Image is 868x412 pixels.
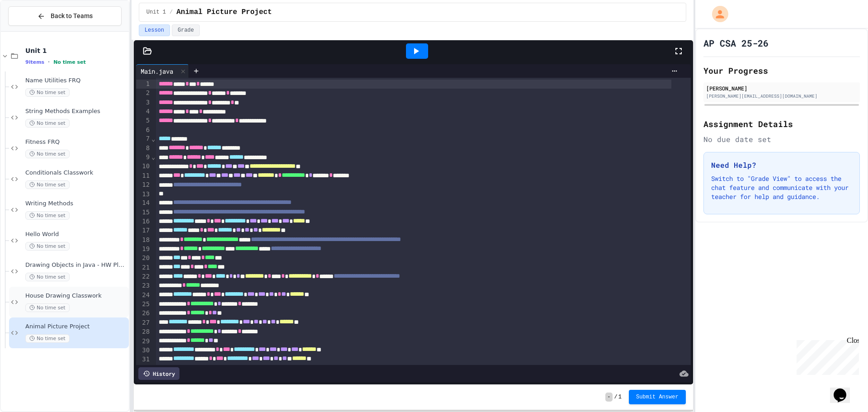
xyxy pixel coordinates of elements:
[146,9,166,16] span: Unit 1
[25,59,44,65] span: 9 items
[136,208,151,217] div: 15
[136,318,151,327] div: 27
[25,242,70,251] span: No time set
[136,263,151,272] div: 21
[136,134,151,143] div: 7
[25,169,127,177] span: Conditionals Classwork
[706,84,857,92] div: [PERSON_NAME]
[51,11,93,21] span: Back to Teams
[25,119,70,128] span: No time set
[136,291,151,300] div: 24
[136,355,151,364] div: 31
[136,236,151,245] div: 18
[136,337,151,346] div: 29
[136,190,151,199] div: 13
[830,376,859,403] iframe: chat widget
[8,6,122,26] button: Back to Teams
[136,66,178,76] div: Main.java
[136,171,151,180] div: 11
[711,160,852,170] h3: Need Help?
[25,200,127,208] span: Writing Methods
[136,144,151,153] div: 8
[25,47,127,55] span: Unit 1
[136,98,151,107] div: 3
[25,303,70,312] span: No time set
[25,261,127,269] span: Drawing Objects in Java - HW Playposit Code
[136,226,151,235] div: 17
[136,346,151,355] div: 30
[703,118,860,130] h2: Assignment Details
[703,4,731,24] div: My Account
[25,231,127,238] span: Hello World
[136,327,151,336] div: 28
[151,135,156,142] span: Fold line
[136,180,151,189] div: 12
[136,254,151,263] div: 20
[48,58,50,66] span: •
[53,59,86,65] span: No time set
[151,153,156,161] span: Fold line
[172,24,200,36] button: Grade
[25,323,127,331] span: Animal Picture Project
[136,126,151,135] div: 6
[170,9,173,16] span: /
[176,7,272,18] span: Animal Picture Project
[136,80,151,89] div: 1
[136,153,151,162] div: 9
[136,365,151,374] div: 32
[136,300,151,309] div: 25
[703,64,860,77] h2: Your Progress
[136,217,151,226] div: 16
[139,24,170,36] button: Lesson
[25,180,70,189] span: No time set
[25,292,127,300] span: House Drawing Classwork
[25,138,127,146] span: Fitness FRQ
[138,367,179,380] div: History
[703,134,860,145] div: No due date set
[25,77,127,85] span: Name Utilities FRQ
[25,211,70,220] span: No time set
[793,336,859,375] iframe: chat widget
[136,162,151,171] div: 10
[25,273,70,281] span: No time set
[136,309,151,318] div: 26
[25,334,70,343] span: No time set
[136,107,151,116] div: 4
[618,393,622,401] span: 1
[136,199,151,208] div: 14
[636,393,679,401] span: Submit Answer
[136,281,151,290] div: 23
[629,390,686,404] button: Submit Answer
[25,108,127,115] span: String Methods Examples
[711,174,852,201] p: Switch to "Grade View" to access the chat feature and communicate with your teacher for help and ...
[25,88,70,97] span: No time set
[25,150,70,158] span: No time set
[614,393,618,401] span: /
[703,37,769,49] h1: AP CSA 25-26
[706,93,857,99] div: [PERSON_NAME][EMAIL_ADDRESS][DOMAIN_NAME]
[136,245,151,254] div: 19
[605,393,612,402] span: -
[136,272,151,281] div: 22
[136,116,151,125] div: 5
[136,64,189,78] div: Main.java
[136,89,151,98] div: 2
[4,4,62,57] div: Chat with us now!Close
